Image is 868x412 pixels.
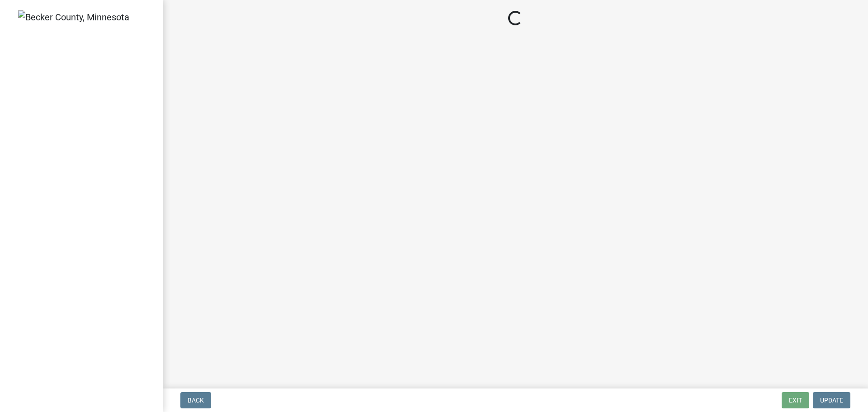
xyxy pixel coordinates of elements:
[180,392,211,408] button: Back
[813,392,850,408] button: Update
[18,10,129,24] img: Becker County, Minnesota
[782,392,809,408] button: Exit
[820,397,843,404] span: Update
[188,397,204,404] span: Back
